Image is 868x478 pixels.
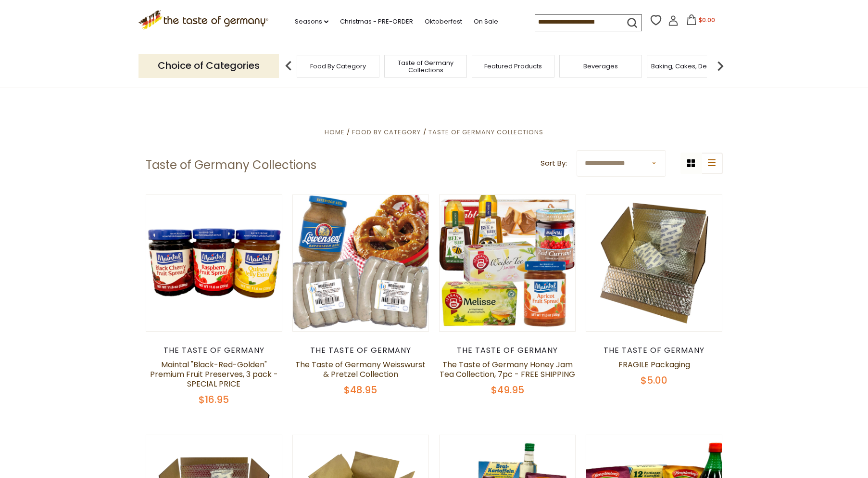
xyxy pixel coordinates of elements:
a: Taste of Germany Collections [428,128,543,137]
img: FRAGILE Packaging [586,195,722,331]
a: Featured Products [484,63,542,70]
a: Oktoberfest [425,16,462,27]
label: Sort By: [541,157,567,169]
span: $16.95 [199,393,229,406]
a: Christmas - PRE-ORDER [340,16,413,27]
a: The Taste of Germany Weisswurst & Pretzel Collection [295,359,426,380]
img: The Taste of Germany Weisswurst & Pretzel Collection [293,195,429,331]
a: Food By Category [310,63,366,70]
img: next arrow [711,56,730,76]
span: $5.00 [641,374,667,387]
p: Choice of Categories [138,54,279,78]
a: Taste of Germany Collections [387,59,464,74]
a: Maintal "Black-Red-Golden" Premium Fruit Preserves, 3 pack - SPECIAL PRICE [150,359,278,389]
div: The Taste of Germany [439,346,576,355]
a: Seasons [295,16,328,27]
a: On Sale [474,16,498,27]
a: Beverages [583,63,618,70]
span: $48.95 [344,383,377,397]
a: The Taste of Germany Honey Jam Tea Collection, 7pc - FREE SHIPPING [440,359,575,380]
img: previous arrow [279,56,298,76]
img: Maintal "Black-Red-Golden" Premium Fruit Preserves, 3 pack - SPECIAL PRICE [146,195,282,331]
img: The Taste of Germany Honey Jam Tea Collection, 7pc - FREE SHIPPING [440,195,576,331]
div: The Taste of Germany [146,346,283,355]
a: Food By Category [352,128,421,137]
a: Baking, Cakes, Desserts [651,63,726,70]
div: The Taste of Germany [292,346,429,355]
h1: Taste of Germany Collections [146,158,316,172]
a: FRAGILE Packaging [618,359,690,370]
span: $0.00 [699,16,715,24]
span: $49.95 [491,383,524,397]
button: $0.00 [680,14,721,29]
div: The Taste of Germany [586,346,723,355]
a: Home [325,128,345,137]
